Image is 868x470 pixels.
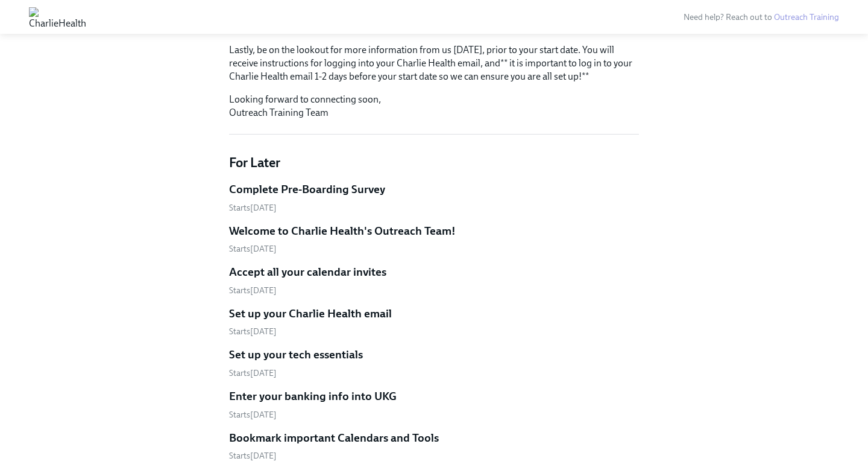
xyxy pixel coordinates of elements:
[229,430,639,462] a: Bookmark important Calendars and ToolsStarts[DATE]
[29,7,86,27] img: CharlieHealth
[229,347,639,379] a: Set up your tech essentialsStarts[DATE]
[229,93,639,119] p: Looking forward to connecting soon, Outreach Training Team
[229,347,363,363] h5: Set up your tech essentials
[684,12,839,22] span: Need help? Reach out to
[229,223,639,255] a: Welcome to Charlie Health's Outreach Team!Starts[DATE]
[229,154,639,172] h4: For Later
[229,43,639,83] p: Lastly, be on the lookout for more information from us [DATE], prior to your start date. You will...
[229,368,277,378] span: Monday, October 6th 2025, 10:00 am
[229,389,397,404] h5: Enter your banking info into UKG
[229,451,277,461] span: Monday, October 6th 2025, 10:00 am
[229,223,456,239] h5: Welcome to Charlie Health's Outreach Team!
[774,12,839,22] a: Outreach Training
[229,182,385,197] h5: Complete Pre-Boarding Survey
[229,326,277,337] span: Monday, October 6th 2025, 10:00 am
[229,244,277,254] span: Friday, October 3rd 2025, 10:00 am
[229,306,392,322] h5: Set up your Charlie Health email
[229,285,277,296] span: Monday, October 6th 2025, 10:00 am
[229,389,639,421] a: Enter your banking info into UKGStarts[DATE]
[229,264,639,296] a: Accept all your calendar invitesStarts[DATE]
[229,430,439,446] h5: Bookmark important Calendars and Tools
[229,306,639,338] a: Set up your Charlie Health emailStarts[DATE]
[229,203,277,213] span: Friday, October 3rd 2025, 10:00 am
[229,264,386,280] h5: Accept all your calendar invites
[229,182,639,214] a: Complete Pre-Boarding SurveyStarts[DATE]
[229,410,277,420] span: Monday, October 6th 2025, 10:00 am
